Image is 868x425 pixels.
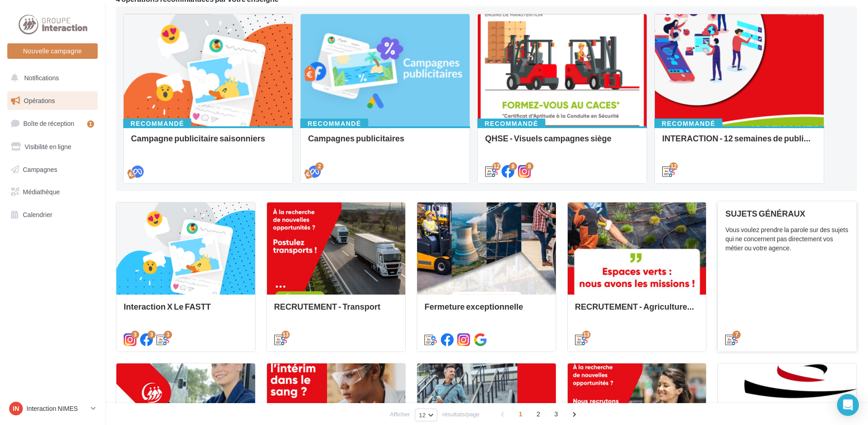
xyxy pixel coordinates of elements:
div: INTERACTION - 12 semaines de publication [662,134,816,152]
div: Recommandé [477,119,545,129]
button: Notifications [5,68,96,88]
span: Afficher [390,410,410,419]
span: Opérations [24,97,55,104]
div: Recommandé [300,119,368,129]
div: Recommandé [654,119,722,129]
span: Notifications [24,74,59,82]
button: 12 [415,409,437,421]
span: 2 [531,407,546,421]
div: 13 [582,331,591,339]
div: RECRUTEMENT - Transport [274,302,398,320]
div: Campagnes publicitaires [308,134,462,152]
div: 8 [525,162,533,171]
div: 3 [147,331,156,339]
span: 3 [549,407,564,421]
span: Calendrier [23,211,52,218]
a: Calendrier [5,205,99,224]
div: Vous voulez prendre la parole sur des sujets qui ne concernent pas directement vos métier ou votr... [725,225,849,253]
span: 12 [419,411,426,419]
a: Boîte de réception1 [5,114,99,133]
div: 3 [131,331,139,339]
span: Médiathèque [23,188,60,196]
div: 2 [315,162,324,171]
div: 13 [282,331,290,339]
div: Open Intercom Messenger [837,394,859,416]
button: Nouvelle campagne [7,43,98,59]
a: IN Interaction NIMES [7,400,98,417]
div: 12 [669,162,678,171]
div: 3 [164,331,172,339]
a: Opérations [5,91,99,110]
a: Campagnes [5,160,99,179]
span: Boîte de réception [23,119,74,127]
p: Interaction NIMES [26,404,87,413]
div: QHSE - Visuels campagnes siège [485,134,639,152]
div: Campagne publicitaire saisonniers [131,134,285,152]
div: 8 [509,162,517,171]
span: 1 [513,407,528,421]
span: IN [13,404,19,413]
div: Fermeture exceptionnelle [424,302,549,320]
a: Médiathèque [5,182,99,202]
span: Visibilité en ligne [25,143,71,150]
div: 12 [492,162,501,171]
div: RECRUTEMENT - Agriculture / Espaces verts [575,302,699,320]
span: résultats/page [442,410,480,419]
a: Visibilité en ligne [5,137,99,156]
div: SUJETS GÉNÉRAUX [725,209,849,218]
div: Recommandé [123,119,191,129]
span: Campagnes [23,165,58,173]
div: Interaction X Le FASTT [124,302,248,320]
div: 1 [87,120,94,128]
div: 7 [732,331,741,339]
